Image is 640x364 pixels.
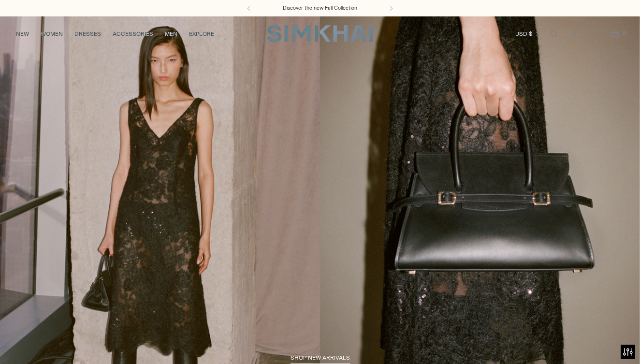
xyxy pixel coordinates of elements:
span: shop new arrivals [291,354,350,361]
a: Open cart modal [605,24,625,44]
a: EXPLORE [189,23,214,44]
a: Discover the new Fall Collection [283,4,357,12]
a: MEN [165,23,177,44]
a: Go to the account page [565,24,584,44]
a: ACCESSORIES [113,23,153,44]
button: USD $ [515,23,541,44]
a: SIMKHAI [267,24,373,43]
a: shop new arrivals [291,354,350,364]
a: DRESSES [74,23,101,44]
span: 0 [620,29,628,38]
a: NEW [16,23,29,44]
a: Open search modal [544,24,564,44]
a: WOMEN [41,23,63,44]
a: Wishlist [585,24,604,44]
